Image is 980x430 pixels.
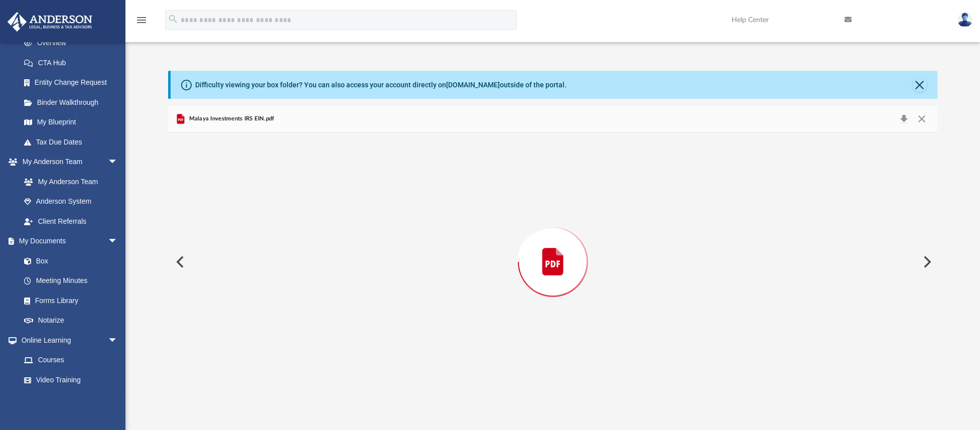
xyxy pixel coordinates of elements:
a: [DOMAIN_NAME] [446,81,500,89]
a: Tax Due Dates [14,132,133,152]
i: search [168,14,179,25]
a: Notarize [14,311,128,331]
a: Box [14,251,123,271]
a: My Anderson Team [14,172,123,192]
a: CTA Hub [14,53,133,73]
a: Resources [14,390,128,410]
a: My Documentsarrow_drop_down [7,231,128,251]
div: Difficulty viewing your box folder? You can also access your account directly on outside of the p... [195,80,567,90]
img: Anderson Advisors Platinum Portal [5,12,95,32]
button: Download [895,112,913,126]
img: User Pic [957,13,972,27]
a: Client Referrals [14,211,128,231]
a: Forms Library [14,291,123,311]
span: Malaya Investments IRS EIN.pdf [187,114,274,123]
a: Video Training [14,370,123,390]
a: menu [135,19,148,26]
i: menu [135,14,148,26]
button: Close [912,112,930,126]
a: Online Learningarrow_drop_down [7,330,128,350]
button: Close [913,78,927,92]
a: My Blueprint [14,112,128,132]
a: Entity Change Request [14,73,133,93]
a: Anderson System [14,192,128,212]
a: Overview [14,33,133,53]
a: Binder Walkthrough [14,92,133,112]
div: Preview [168,106,937,391]
button: Next File [915,248,937,276]
a: Courses [14,350,128,370]
a: Meeting Minutes [14,271,128,291]
span: arrow_drop_down [108,152,128,173]
button: Previous File [168,248,190,276]
span: arrow_drop_down [108,330,128,351]
span: arrow_drop_down [108,231,128,252]
a: My Anderson Teamarrow_drop_down [7,152,128,172]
